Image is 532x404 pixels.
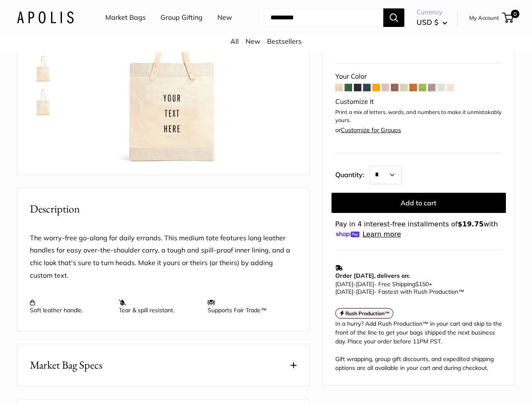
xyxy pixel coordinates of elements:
[335,108,502,125] p: Print a mix of letters, words, and numbers to make it unmistakably yours.
[335,288,353,295] span: [DATE]
[353,288,356,295] span: -
[230,37,239,45] a: All
[17,344,309,386] button: Market Bag Specs
[335,319,502,372] div: In a hurry? Add Rush Production™ in your cart and skip to the front of the line to get your bags ...
[335,288,464,295] span: - Fastest with Rush Production™
[335,280,353,288] span: [DATE]
[335,37,472,53] span: Market Tote Oat
[30,299,110,314] p: Soft leather handle.
[7,372,90,397] iframe: Sign Up via Text for Offers
[28,54,59,84] a: Market Tote Oat
[335,70,502,83] div: Your Color
[160,11,203,24] a: Group Gifting
[335,96,502,108] div: Customize It
[335,125,401,136] div: or
[28,88,59,118] a: Market Tote Oat
[267,37,302,45] a: Bestsellers
[341,126,401,134] a: Customize for Groups
[17,11,74,24] img: Apolis
[353,280,356,288] span: -
[335,163,369,184] label: Quantity:
[503,13,513,23] a: 0
[383,8,404,27] button: Search
[415,280,429,288] span: $150
[335,272,409,279] strong: Order [DATE], delivers on:
[511,10,519,18] span: 0
[417,6,447,18] span: Currency
[119,299,199,314] p: Tear & spill resistant.
[30,201,297,217] h2: Description
[217,11,232,24] a: New
[246,37,260,45] a: New
[264,8,383,27] input: Search...
[356,280,374,288] span: [DATE]
[417,16,447,29] button: USD $
[356,288,374,295] span: [DATE]
[105,11,146,24] a: Market Bags
[345,310,390,316] strong: Rush Production™
[417,18,438,27] span: USD $
[335,280,498,295] p: - Free Shipping +
[30,232,297,282] p: The worry-free go-along for daily errands. This medium tote features long leather handles for eas...
[30,89,57,116] img: Market Tote Oat
[30,357,102,373] span: Market Bag Specs
[30,56,57,82] img: Market Tote Oat
[208,299,288,314] p: Supports Fair Trade™
[469,13,499,23] a: My Account
[331,193,506,213] button: Add to cart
